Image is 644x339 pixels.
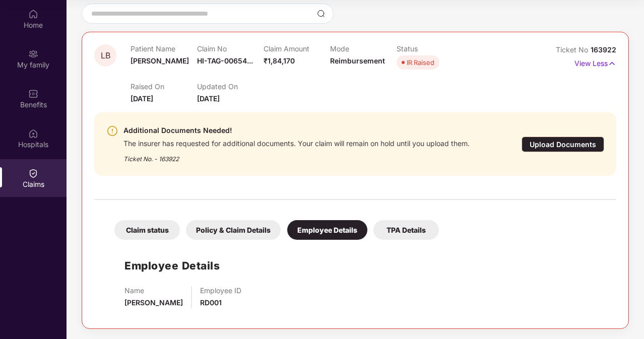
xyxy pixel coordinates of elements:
[197,56,253,65] span: HI-TAG-00654...
[101,51,110,60] span: LB
[28,49,38,59] img: svg+xml;base64,PHN2ZyB3aWR0aD0iMjAiIGhlaWdodD0iMjAiIHZpZXdCb3g9IjAgMCAyMCAyMCIgZmlsbD0ibm9uZSIgeG...
[407,57,434,67] div: IR Raised
[264,44,330,53] p: Claim Amount
[264,56,295,65] span: ₹1,84,170
[28,128,38,139] img: svg+xml;base64,PHN2ZyBpZD0iSG9zcGl0YWxzIiB4bWxucz0iaHR0cDovL3d3dy53My5vcmcvMjAwMC9zdmciIHdpZHRoPS...
[28,89,38,99] img: svg+xml;base64,PHN2ZyBpZD0iQmVuZWZpdHMiIHhtbG5zPSJodHRwOi8vd3d3LnczLm9yZy8yMDAwL3N2ZyIgd2lkdGg9Ij...
[197,94,220,103] span: [DATE]
[131,56,189,65] span: [PERSON_NAME]
[330,44,397,53] p: Mode
[373,220,439,240] div: TPA Details
[124,257,220,274] h1: Employee Details
[197,44,264,53] p: Claim No
[197,82,264,91] p: Updated On
[131,44,197,53] p: Patient Name
[28,168,38,178] img: svg+xml;base64,PHN2ZyBpZD0iQ2xhaW0iIHhtbG5zPSJodHRwOi8vd3d3LnczLm9yZy8yMDAwL3N2ZyIgd2lkdGg9IjIwIi...
[106,125,118,137] img: svg+xml;base64,PHN2ZyBpZD0iV2FybmluZ18tXzI0eDI0IiBkYXRhLW5hbWU9Ildhcm5pbmcgLSAyNHgyNCIgeG1sbnM9Im...
[317,10,325,18] img: svg+xml;base64,PHN2ZyBpZD0iU2VhcmNoLTMyeDMyIiB4bWxucz0iaHR0cDovL3d3dy53My5vcmcvMjAwMC9zdmciIHdpZH...
[124,298,183,307] span: [PERSON_NAME]
[556,45,591,54] span: Ticket No
[114,220,180,240] div: Claim status
[186,220,281,240] div: Policy & Claim Details
[131,82,197,91] p: Raised On
[131,94,153,103] span: [DATE]
[124,286,183,295] p: Name
[330,56,385,65] span: Reimbursement
[123,124,470,137] div: Additional Documents Needed!
[28,9,38,19] img: svg+xml;base64,PHN2ZyBpZD0iSG9tZSIgeG1sbnM9Imh0dHA6Ly93d3cudzMub3JnLzIwMDAvc3ZnIiB3aWR0aD0iMjAiIG...
[200,298,222,307] span: RD001
[608,58,616,69] img: svg+xml;base64,PHN2ZyB4bWxucz0iaHR0cDovL3d3dy53My5vcmcvMjAwMC9zdmciIHdpZHRoPSIxNyIgaGVpZ2h0PSIxNy...
[200,286,241,295] p: Employee ID
[522,137,604,152] div: Upload Documents
[123,137,470,148] div: The insurer has requested for additional documents. Your claim will remain on hold until you uplo...
[574,55,616,69] p: View Less
[591,45,616,54] span: 163922
[123,148,470,164] div: Ticket No. - 163922
[397,44,463,53] p: Status
[287,220,367,240] div: Employee Details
